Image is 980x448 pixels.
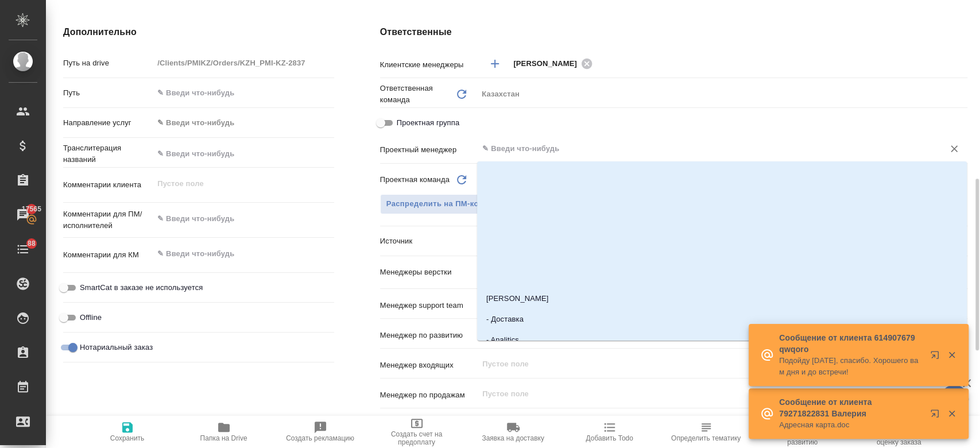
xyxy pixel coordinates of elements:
p: Комментарии для КМ [63,249,153,261]
span: 88 [21,238,42,249]
p: Проектная команда [380,174,450,186]
p: Комментарии клиента [63,179,153,191]
button: Сохранить [79,416,176,448]
span: Определить тематику [671,434,741,442]
span: Сохранить [110,434,145,442]
p: Транслитерация названий [63,142,153,165]
span: Распределить на ПМ-команду [386,198,503,211]
div: ✎ Введи что-нибудь [157,117,320,129]
p: Проектный менеджер [380,144,478,156]
p: Менеджеры верстки [380,267,478,278]
li: - Доставка [477,309,967,330]
button: Определить тематику [658,416,754,448]
button: Создать счет на предоплату [369,416,465,448]
span: Offline [80,312,102,323]
p: Сообщение от клиента 614907679 qwqoro [779,332,923,355]
input: Пустое поле [481,357,940,370]
button: Открыть в новой вкладке [923,402,951,430]
button: Close [961,148,963,150]
a: 17565 [3,200,43,229]
li: - Analitics [477,330,967,350]
p: Подойду [DATE], спасибо. Хорошего вам дня и до встречи! [779,355,923,378]
button: Open [961,63,963,65]
div: Казахстан [478,84,967,104]
p: Менеджер support team [380,300,478,311]
input: ✎ Введи что-нибудь [153,145,334,162]
button: Папка на Drive [176,416,272,448]
span: Создать рекламацию [286,434,354,442]
div: ✎ Введи что-нибудь [153,113,334,133]
a: 88 [3,235,43,264]
input: ✎ Введи что-нибудь [481,142,925,156]
p: Адресная карта.doc [779,419,923,431]
span: 17565 [15,203,48,215]
p: Направление услуг [63,117,153,129]
input: ✎ Введи что-нибудь [153,84,334,101]
input: Пустое поле [478,415,967,431]
button: Закрыть [940,350,963,360]
button: Создать рекламацию [272,416,369,448]
h4: Ответственные [380,25,967,39]
span: Нотариальный заказ [80,342,153,353]
p: Менеджер по продажам [380,389,478,401]
h4: Дополнительно [63,25,334,39]
button: Распределить на ПМ-команду [380,194,509,214]
p: Комментарии для ПМ/исполнителей [63,208,153,231]
p: Ответственная команда [380,83,455,106]
div: [PERSON_NAME] [513,56,596,71]
input: Пустое поле [153,55,334,71]
span: Проектная группа [397,117,459,129]
button: Открыть в новой вкладке [923,343,951,371]
p: Путь [63,87,153,99]
span: Добавить Todo [586,434,633,442]
span: Заявка на доставку [482,434,544,442]
input: Пустое поле [481,387,940,400]
p: Клиентские менеджеры [380,59,478,71]
button: Очистить [946,141,962,157]
span: SmartCat в заказе не используется [80,282,203,293]
span: Папка на Drive [200,434,247,442]
button: Добавить Todo [561,416,658,448]
p: Менеджер входящих [380,360,478,371]
p: Путь на drive [63,57,153,69]
button: Закрыть [940,408,963,419]
p: Сообщение от клиента 79271822831 Валерия [779,396,923,419]
span: [PERSON_NAME] [513,58,584,69]
p: Источник [380,235,478,247]
li: [PERSON_NAME] [477,288,967,309]
p: Менеджер по развитию [380,330,478,341]
button: Добавить менеджера [481,50,509,78]
button: Заявка на доставку [465,416,561,448]
span: Создать счет на предоплату [375,430,458,446]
